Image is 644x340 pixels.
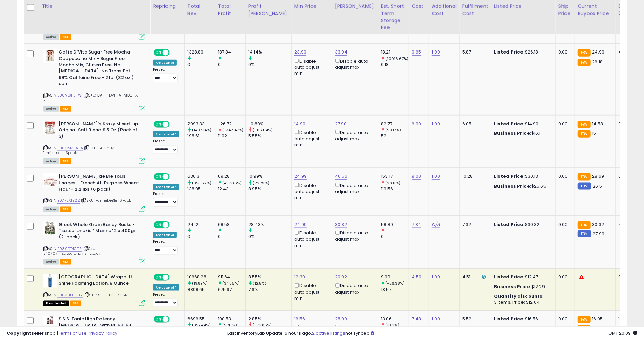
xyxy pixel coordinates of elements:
[154,174,163,180] span: ON
[381,234,409,240] div: 0
[60,34,71,40] span: FBA
[57,292,83,298] a: B0030F0U3Y
[187,49,215,55] div: 1328.89
[43,207,59,212] span: All listings currently available for purchase on Amazon
[218,274,245,280] div: 911.64
[169,275,179,280] span: OFF
[558,173,570,179] div: 0.00
[59,49,141,88] b: Caffe D'Vita Sugar Free Mocha Cappuccino Mix - Sugar Free Mocha Mix, Gluten Free, No [MEDICAL_DAT...
[294,182,327,201] div: Disable auto adjust min
[381,186,409,192] div: 119.56
[593,183,602,189] span: 26.5
[187,3,212,17] div: Total Rev.
[218,49,245,55] div: 187.84
[154,275,163,280] span: ON
[248,3,289,17] div: Profit [PERSON_NAME]
[494,49,550,55] div: $26.18
[558,274,570,280] div: 0.00
[462,274,486,280] div: 4.51
[57,198,80,204] a: B07F2XTZ2Z
[558,3,572,17] div: Ship Price
[578,230,591,237] small: FBM
[248,186,291,192] div: 8.95%
[153,60,177,66] div: Amazon AI
[592,59,603,65] span: 26.18
[59,173,141,194] b: [PERSON_NAME] de Ble Tous Usages - French All Purpose Wheat Flour - 2.2 lbs (6 pack)
[462,49,486,55] div: 5.87
[59,221,141,242] b: Greek Whole Grain Barley Rusks - Tsatsaronakis " Manna" 2 x 400gr (2-pack)
[43,274,57,288] img: 31hWH9W2nGS._SL40_.jpg
[592,221,604,228] span: 30.32
[335,3,375,10] div: [PERSON_NAME]
[222,180,242,186] small: (457.36%)
[43,92,140,103] span: | SKU: CAFF_DVITTA_MOCHA-2LB
[335,49,348,56] a: 33.04
[294,129,327,148] div: Disable auto adjust min
[494,221,525,228] b: Listed Price:
[248,316,291,322] div: 2.85%
[88,330,117,336] a: Privacy Policy
[578,183,591,190] small: FBM
[248,274,291,280] div: 8.55%
[218,186,245,192] div: 12.43
[187,274,215,280] div: 10668.28
[153,184,179,190] div: Amazon AI *
[187,121,215,127] div: 2993.33
[335,274,347,280] a: 20.02
[187,186,215,192] div: 138.95
[59,121,141,142] b: [PERSON_NAME]'s Krazy Mixed-up Original Salt Blend 9.5 Oz (Pack of 3)
[578,130,590,138] small: FBA
[169,222,179,228] span: OFF
[412,316,421,322] a: 7.48
[43,121,145,164] div: ASIN:
[335,121,347,127] a: 27.90
[578,121,590,128] small: FBA
[248,221,291,228] div: 28.43%
[294,49,307,56] a: 23.99
[57,145,83,151] a: B00CM3SAPA
[192,180,212,186] small: (353.62%)
[153,3,182,10] div: Repricing
[57,92,82,98] a: B00VLXHLFW
[335,182,373,195] div: Disable auto adjust max
[59,274,141,288] b: [GEOGRAPHIC_DATA] Wrapp-It Shine Foaming Lotion, 8 Ounce
[43,221,145,264] div: ASIN:
[592,316,603,322] span: 16.05
[432,316,440,322] a: 1.00
[43,34,59,40] span: All listings currently available for purchase on Amazon
[253,281,266,286] small: (12.5%)
[153,292,179,307] div: Preset:
[494,183,531,189] b: Business Price:
[412,274,422,280] a: 4.50
[253,180,269,186] small: (22.79%)
[153,131,179,137] div: Amazon AI *
[43,173,57,187] img: 51-WvFua-PL._SL40_.jpg
[578,49,590,57] small: FBA
[70,301,82,306] span: FBA
[60,158,71,164] span: FBA
[385,180,400,186] small: (28.11%)
[335,282,373,295] div: Disable auto adjust max
[592,173,604,179] span: 28.69
[494,49,525,55] b: Listed Price:
[294,316,305,322] a: 16.56
[248,121,291,127] div: -0.89%
[248,234,291,240] div: 0%
[169,317,179,322] span: OFF
[558,121,570,127] div: 0.00
[248,62,291,68] div: 0%
[57,246,82,252] a: B089DT4CFS
[153,139,179,154] div: Preset:
[494,121,550,127] div: $14.90
[618,49,641,55] div: 47%
[248,49,291,55] div: 14.14%
[154,222,163,228] span: ON
[335,316,347,322] a: 28.00
[222,127,244,133] small: (-342.47%)
[335,173,348,180] a: 40.56
[192,281,208,286] small: (19.89%)
[412,221,421,228] a: 7.84
[494,130,531,136] b: Business Price:
[381,286,409,293] div: 13.57
[218,234,245,240] div: 0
